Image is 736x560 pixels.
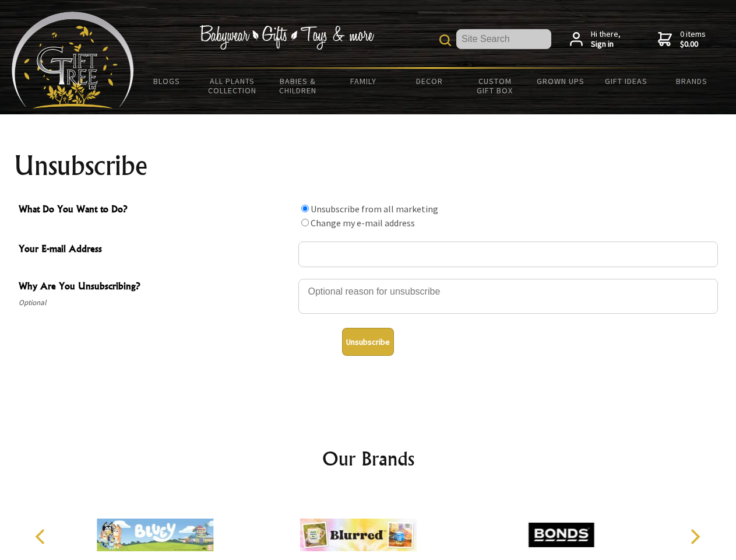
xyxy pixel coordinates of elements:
[331,69,397,93] a: Family
[659,69,725,93] a: Brands
[658,29,706,50] a: 0 items$0.00
[311,217,415,229] label: Change my e-mail address
[527,69,593,93] a: Grown Ups
[19,296,293,310] span: Optional
[19,202,293,219] span: What Do You Want to Do?
[680,29,706,50] span: 0 items
[342,328,394,356] button: Unsubscribe
[591,29,621,50] span: Hi there,
[680,39,706,50] strong: $0.00
[298,279,718,314] textarea: Why Are You Unsubscribing?
[14,152,723,180] h1: Unsubscribe
[200,69,266,103] a: All Plants Collection
[298,242,718,267] input: Your E-mail Address
[591,39,621,50] strong: Sign in
[439,34,451,46] img: product search
[199,25,374,50] img: Babywear - Gifts - Toys & more
[570,29,621,50] a: Hi there,Sign in
[19,279,293,296] span: Why Are You Unsubscribing?
[301,219,309,226] input: What Do You Want to Do?
[456,29,551,49] input: Site Search
[12,12,134,108] img: Babyware - Gifts - Toys and more...
[29,524,55,549] button: Previous
[593,69,659,93] a: Gift Ideas
[462,69,528,103] a: Custom Gift Box
[396,69,462,93] a: Decor
[265,69,331,103] a: Babies & Children
[311,203,438,215] label: Unsubscribe from all marketing
[301,205,309,212] input: What Do You Want to Do?
[19,242,293,258] span: Your E-mail Address
[23,444,713,473] h2: Our Brands
[134,69,200,93] a: BLOGS
[682,524,707,549] button: Next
